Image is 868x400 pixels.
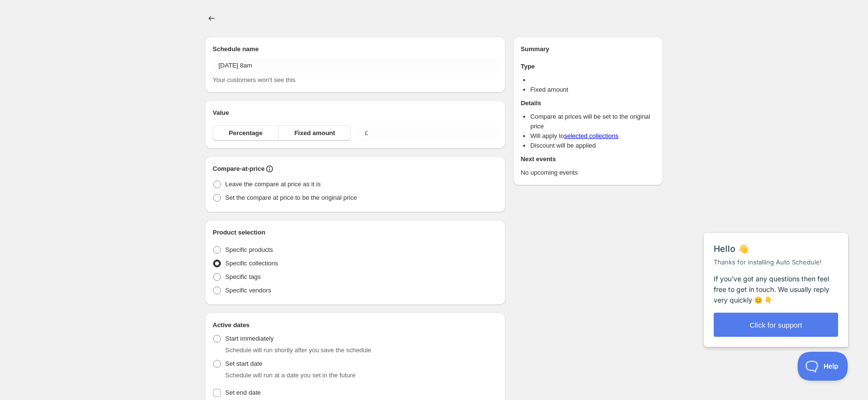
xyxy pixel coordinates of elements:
span: Schedule will run shortly after you save the schedule [225,346,371,354]
h2: Active dates [213,320,498,330]
span: Specific products [225,246,273,253]
span: Set end date [225,389,261,396]
span: Percentage [229,128,262,138]
span: Leave the compare at price as it is [225,180,321,188]
h2: Compare-at-price [213,164,265,174]
span: Specific vendors [225,287,271,294]
span: Set the compare at price to be the original price [225,194,357,201]
button: Percentage [213,125,279,141]
span: Fixed amount [294,128,335,138]
li: Fixed amount [530,85,655,95]
li: Discount will be applied [530,141,655,151]
h2: Product selection [213,228,498,237]
a: selected collections [564,132,619,139]
iframe: Help Scout Beacon - Messages and Notifications [699,208,854,352]
h2: Details [521,98,655,108]
span: Schedule will run at a date you set in the future [225,372,355,379]
h2: Next events [521,154,655,164]
button: Fixed amount [278,125,351,141]
h2: Schedule name [213,44,498,54]
button: Schedules [205,12,218,25]
li: Will apply to [530,131,655,141]
iframe: Help Scout Beacon - Open [798,352,849,381]
span: Your customers won't see this [213,76,296,83]
span: Set start date [225,360,262,367]
h2: Value [213,108,498,118]
span: Specific collections [225,260,278,267]
p: No upcoming events [521,168,655,178]
span: £ [365,129,368,137]
li: Compare at prices will be set to the original price [530,112,655,131]
span: Start immediately [225,335,273,342]
span: Specific tags [225,273,261,280]
h2: Type [521,62,655,71]
h2: Summary [521,44,655,54]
